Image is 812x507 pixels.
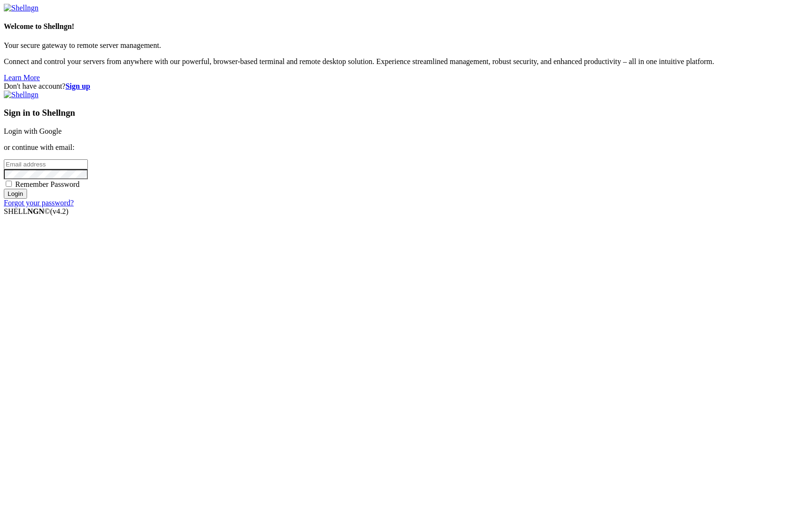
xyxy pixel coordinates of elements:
[15,180,80,188] span: Remember Password
[4,91,38,99] img: Shellngn
[4,189,27,199] input: Login
[4,22,808,31] h4: Welcome to Shellngn!
[4,127,62,135] a: Login with Google
[4,57,808,66] p: Connect and control your servers from anywhere with our powerful, browser-based terminal and remo...
[4,159,88,169] input: Email address
[4,143,808,152] p: or continue with email:
[4,207,68,215] span: SHELL ©
[4,4,38,12] img: Shellngn
[6,181,12,187] input: Remember Password
[28,207,45,215] b: NGN
[50,207,69,215] span: 4.2.0
[4,82,808,91] div: Don't have account?
[4,199,74,207] a: Forgot your password?
[66,82,90,90] a: Sign up
[4,41,808,50] p: Your secure gateway to remote server management.
[4,108,808,118] h3: Sign in to Shellngn
[4,74,40,82] a: Learn More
